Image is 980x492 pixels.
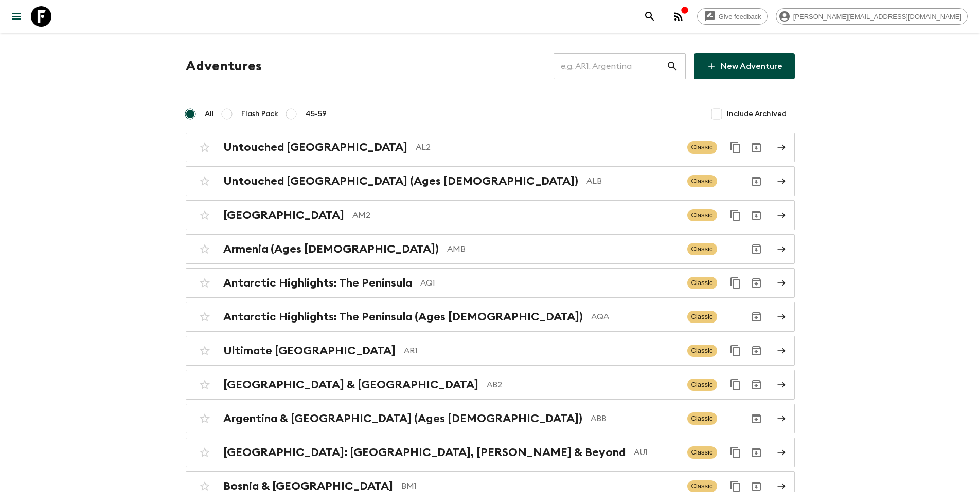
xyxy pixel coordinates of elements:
[186,133,795,162] a: Untouched [GEOGRAPHIC_DATA]AL2ClassicDuplicate for 45-59Archive
[186,370,795,400] a: [GEOGRAPHIC_DATA] & [GEOGRAPHIC_DATA]AB2ClassicDuplicate for 45-59Archive
[404,345,679,357] p: AR1
[416,141,679,154] p: AL2
[223,378,478,391] h2: [GEOGRAPHIC_DATA] & [GEOGRAPHIC_DATA]
[186,404,795,433] a: Argentina & [GEOGRAPHIC_DATA] (Ages [DEMOGRAPHIC_DATA])ABBClassicArchive
[420,277,679,289] p: AQ1
[634,446,679,459] p: AU1
[746,408,767,429] button: Archive
[586,175,679,187] p: ALB
[447,243,679,255] p: AMB
[725,442,746,463] button: Duplicate for 45-59
[223,344,396,357] h2: Ultimate [GEOGRAPHIC_DATA]
[694,53,795,79] a: New Adventure
[223,175,578,188] h2: Untouched [GEOGRAPHIC_DATA] (Ages [DEMOGRAPHIC_DATA])
[687,141,717,154] span: Classic
[687,446,717,459] span: Classic
[6,6,27,27] button: menu
[687,175,717,187] span: Classic
[776,8,968,25] div: [PERSON_NAME][EMAIL_ADDRESS][DOMAIN_NAME]
[639,6,660,27] button: search adventures
[591,311,679,323] p: AQA
[697,8,768,25] a: Give feedback
[186,438,795,467] a: [GEOGRAPHIC_DATA]: [GEOGRAPHIC_DATA], [PERSON_NAME] & BeyondAU1ClassicDuplicate for 45-59Archive
[746,340,767,361] button: Archive
[746,137,767,158] button: Archive
[186,200,795,230] a: [GEOGRAPHIC_DATA]AM2ClassicDuplicate for 45-59Archive
[241,109,278,119] span: Flash Pack
[186,56,262,77] h1: Adventures
[727,109,787,119] span: Include Archived
[713,13,767,21] span: Give feedback
[725,205,746,225] button: Duplicate for 45-59
[687,345,717,357] span: Classic
[223,310,583,324] h2: Antarctic Highlights: The Peninsula (Ages [DEMOGRAPHIC_DATA])
[223,242,439,256] h2: Armenia (Ages [DEMOGRAPHIC_DATA])
[725,340,746,361] button: Duplicate for 45-59
[554,52,666,81] input: e.g. AR1, Argentina
[746,239,767,259] button: Archive
[725,273,746,293] button: Duplicate for 45-59
[306,109,327,119] span: 45-59
[687,209,717,221] span: Classic
[746,273,767,293] button: Archive
[725,137,746,158] button: Duplicate for 45-59
[687,311,717,323] span: Classic
[205,109,214,119] span: All
[186,302,795,332] a: Antarctic Highlights: The Peninsula (Ages [DEMOGRAPHIC_DATA])AQAClassicArchive
[687,243,717,255] span: Classic
[186,166,795,196] a: Untouched [GEOGRAPHIC_DATA] (Ages [DEMOGRAPHIC_DATA])ALBClassicArchive
[746,205,767,225] button: Archive
[186,234,795,264] a: Armenia (Ages [DEMOGRAPHIC_DATA])AMBClassicArchive
[591,412,679,425] p: ABB
[746,374,767,395] button: Archive
[487,379,679,391] p: AB2
[223,412,582,425] h2: Argentina & [GEOGRAPHIC_DATA] (Ages [DEMOGRAPHIC_DATA])
[352,209,679,221] p: AM2
[687,277,717,289] span: Classic
[223,276,412,290] h2: Antarctic Highlights: The Peninsula
[186,336,795,366] a: Ultimate [GEOGRAPHIC_DATA]AR1ClassicDuplicate for 45-59Archive
[746,307,767,327] button: Archive
[746,442,767,463] button: Archive
[223,446,626,459] h2: [GEOGRAPHIC_DATA]: [GEOGRAPHIC_DATA], [PERSON_NAME] & Beyond
[223,141,407,154] h2: Untouched [GEOGRAPHIC_DATA]
[746,171,767,192] button: Archive
[687,379,717,391] span: Classic
[725,374,746,395] button: Duplicate for 45-59
[788,13,967,21] span: [PERSON_NAME][EMAIL_ADDRESS][DOMAIN_NAME]
[223,209,344,222] h2: [GEOGRAPHIC_DATA]
[186,268,795,298] a: Antarctic Highlights: The PeninsulaAQ1ClassicDuplicate for 45-59Archive
[687,412,717,425] span: Classic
